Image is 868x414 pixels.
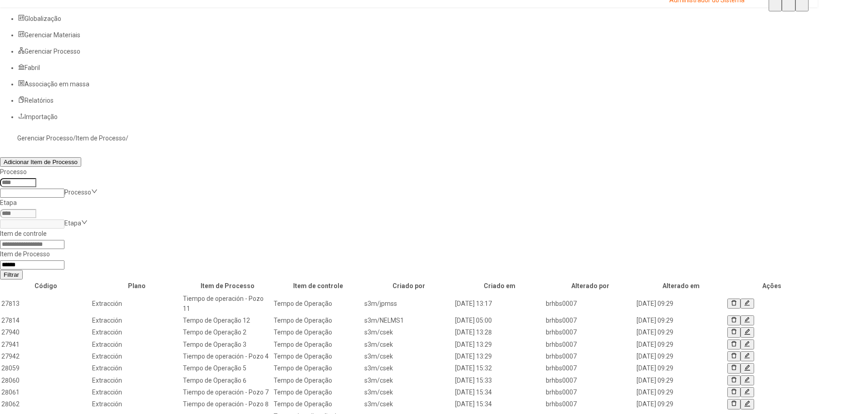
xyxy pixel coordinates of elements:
[636,327,726,338] td: [DATE] 09:29
[1,387,91,398] td: 28061
[455,293,544,314] td: [DATE] 13:17
[182,387,272,398] td: Tiempo de operación - Pozo 7
[364,399,454,409] td: s3m/csek
[76,135,126,142] a: Item de Processo
[273,387,363,398] td: Tempo de Operação
[1,293,91,314] td: 27813
[455,280,544,291] th: Criado em
[1,399,91,409] td: 28062
[92,293,181,314] td: Extracción
[273,280,363,291] th: Item de controle
[636,293,726,314] td: [DATE] 09:29
[273,315,363,326] td: Tempo de Operação
[182,399,272,409] td: Tiempo de operación - Pozo 8
[636,339,726,350] td: [DATE] 09:29
[455,363,544,374] td: [DATE] 15:32
[636,363,726,374] td: [DATE] 09:29
[1,315,91,326] td: 27814
[182,280,272,291] th: Item de Processo
[92,351,181,362] td: Extracción
[25,113,58,120] span: Importação
[545,399,635,409] td: brhbs0007
[1,327,91,338] td: 27940
[364,375,454,386] td: s3m/csek
[25,64,40,71] span: Fabril
[25,31,80,39] span: Gerenciar Materiais
[273,293,363,314] td: Tempo de Operação
[92,280,181,291] th: Plano
[1,375,91,386] td: 28060
[636,375,726,386] td: [DATE] 09:29
[182,315,272,326] td: Tempo de Operação 12
[636,387,726,398] td: [DATE] 09:29
[455,315,544,326] td: [DATE] 05:00
[73,135,76,142] nz-breadcrumb-separator: /
[126,135,128,142] nz-breadcrumb-separator: /
[64,189,91,196] nz-select-placeholder: Processo
[545,315,635,326] td: brhbs0007
[25,97,54,104] span: Relatórios
[636,315,726,326] td: [DATE] 09:29
[636,280,726,291] th: Alterado em
[92,375,181,386] td: Extracción
[182,363,272,374] td: Tempo de Operação 5
[273,375,363,386] td: Tempo de Operação
[455,375,544,386] td: [DATE] 15:33
[273,351,363,362] td: Tempo de Operação
[455,327,544,338] td: [DATE] 13:28
[273,363,363,374] td: Tempo de Operação
[4,159,78,165] span: Adicionar Item de Processo
[364,387,454,398] td: s3m/csek
[182,293,272,314] td: Tiempo de operación - Pozo 11
[182,375,272,386] td: Tempo de Operação 6
[64,219,81,227] nz-select-placeholder: Etapa
[4,271,19,278] span: Filtrar
[545,351,635,362] td: brhbs0007
[545,387,635,398] td: brhbs0007
[92,315,181,326] td: Extracción
[364,363,454,374] td: s3m/csek
[455,351,544,362] td: [DATE] 13:29
[455,387,544,398] td: [DATE] 15:34
[545,280,635,291] th: Alterado por
[1,339,91,350] td: 27941
[92,387,181,398] td: Extracción
[636,399,726,409] td: [DATE] 09:29
[92,399,181,409] td: Extracción
[17,135,73,142] a: Gerenciar Processo
[92,327,181,338] td: Extracción
[92,363,181,374] td: Extracción
[273,327,363,338] td: Tempo de Operação
[545,327,635,338] td: brhbs0007
[25,80,89,88] span: Associação em massa
[364,315,454,326] td: s3m/NELMS1
[455,399,544,409] td: [DATE] 15:34
[545,339,635,350] td: brhbs0007
[1,351,91,362] td: 27942
[364,339,454,350] td: s3m/csek
[1,363,91,374] td: 28059
[545,293,635,314] td: brhbs0007
[545,375,635,386] td: brhbs0007
[182,339,272,350] td: Tempo de Operação 3
[92,339,181,350] td: Extracción
[364,327,454,338] td: s3m/csek
[182,351,272,362] td: Tiempo de operación - Pozo 4
[273,339,363,350] td: Tempo de Operação
[25,48,80,55] span: Gerenciar Processo
[545,363,635,374] td: brhbs0007
[727,280,817,291] th: Ações
[273,399,363,409] td: Tempo de Operação
[25,15,61,22] span: Globalização
[364,351,454,362] td: s3m/csek
[455,339,544,350] td: [DATE] 13:29
[636,351,726,362] td: [DATE] 09:29
[182,327,272,338] td: Tempo de Operação 2
[1,280,91,291] th: Código
[364,280,454,291] th: Criado por
[364,293,454,314] td: s3m/jpmss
